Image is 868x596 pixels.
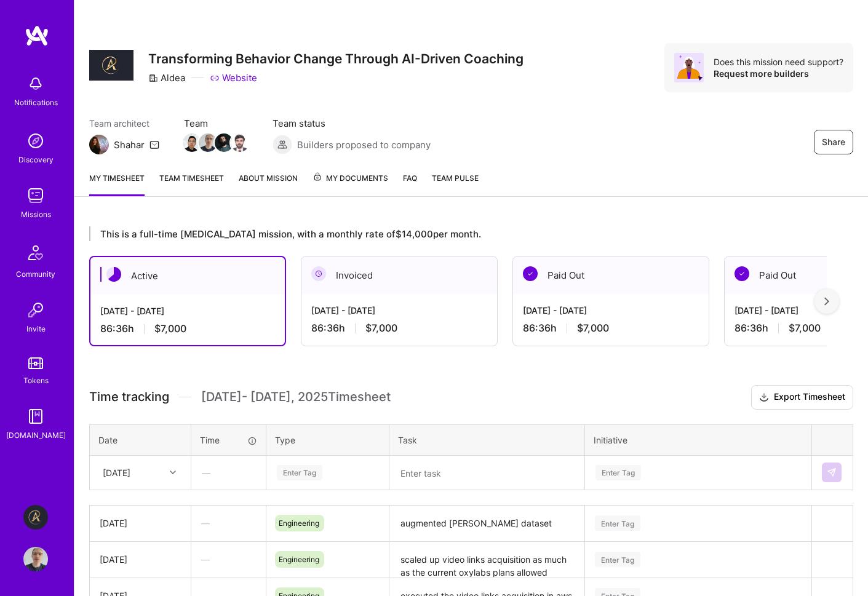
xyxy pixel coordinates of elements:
[513,256,709,294] div: Paid Out
[297,138,431,151] span: Builders proposed to company
[23,505,48,530] img: Aldea: Transforming Behavior Change Through AI-Driven Coaching
[89,172,145,196] a: My timesheet
[103,466,130,479] div: [DATE]
[184,132,200,153] a: Team Member Avatar
[216,132,232,153] a: Team Member Avatar
[21,238,50,268] img: Community
[365,322,397,335] span: $7,000
[28,357,43,369] img: tokens
[279,555,319,564] span: Engineering
[159,172,224,196] a: Team timesheet
[148,73,158,83] i: icon CompanyGray
[523,266,538,281] img: Paid Out
[751,385,853,410] button: Export Timesheet
[106,267,121,282] img: Active
[814,130,853,154] button: Share
[403,172,417,196] a: FAQ
[89,50,133,81] img: Company Logo
[594,434,803,447] div: Initiative
[90,424,191,455] th: Date
[577,322,609,335] span: $7,000
[432,172,479,196] a: Team Pulse
[170,469,176,475] i: icon Chevron
[759,391,769,404] i: icon Download
[148,51,524,66] h3: Transforming Behavior Change Through AI-Driven Coaching
[311,266,326,281] img: Invoiced
[210,71,257,84] a: Website
[199,133,217,152] img: Team Member Avatar
[273,135,292,154] img: Builders proposed to company
[735,266,749,281] img: Paid Out
[277,463,322,482] div: Enter Tag
[523,322,699,335] div: 86:36 h
[25,25,49,47] img: logo
[714,56,843,68] div: Does this mission need support?
[231,133,249,152] img: Team Member Avatar
[89,226,827,241] div: This is a full-time [MEDICAL_DATA] mission, with a monthly rate of $14,000 per month.
[100,517,181,530] div: [DATE]
[154,322,186,335] span: $7,000
[432,173,479,183] span: Team Pulse
[191,543,266,576] div: —
[822,136,845,148] span: Share
[239,172,298,196] a: About Mission
[266,424,389,455] th: Type
[200,434,257,447] div: Time
[273,117,431,130] span: Team status
[595,514,640,533] div: Enter Tag
[311,322,487,335] div: 86:36 h
[201,389,391,405] span: [DATE] - [DATE] , 2025 Timesheet
[391,507,583,541] textarea: augmented [PERSON_NAME] dataset
[100,553,181,566] div: [DATE]
[192,456,265,489] div: —
[14,96,58,109] div: Notifications
[391,543,583,577] textarea: scaled up video links acquisition as much as the current oxylabs plans allowed
[184,117,248,130] span: Team
[89,117,159,130] span: Team architect
[23,129,48,153] img: discovery
[16,268,55,280] div: Community
[23,71,48,96] img: bell
[389,424,585,455] th: Task
[183,133,201,152] img: Team Member Avatar
[789,322,821,335] span: $7,000
[26,322,46,335] div: Invite
[20,547,51,571] a: User Avatar
[313,172,388,196] a: My Documents
[149,140,159,149] i: icon Mail
[100,304,275,317] div: [DATE] - [DATE]
[21,208,51,221] div: Missions
[20,505,51,530] a: Aldea: Transforming Behavior Change Through AI-Driven Coaching
[89,389,169,405] span: Time tracking
[232,132,248,153] a: Team Member Avatar
[23,547,48,571] img: User Avatar
[595,550,640,569] div: Enter Tag
[191,507,266,539] div: —
[100,322,275,335] div: 86:36 h
[23,183,48,208] img: teamwork
[90,257,285,295] div: Active
[714,68,843,79] div: Request more builders
[18,153,54,166] div: Discovery
[279,519,319,528] span: Engineering
[674,53,704,82] img: Avatar
[301,256,497,294] div: Invoiced
[6,429,66,442] div: [DOMAIN_NAME]
[148,71,185,84] div: Aldea
[23,298,48,322] img: Invite
[89,135,109,154] img: Team Architect
[311,304,487,317] div: [DATE] - [DATE]
[827,467,837,477] img: Submit
[114,138,145,151] div: Shahar
[23,404,48,429] img: guide book
[595,463,641,482] div: Enter Tag
[23,374,49,387] div: Tokens
[523,304,699,317] div: [DATE] - [DATE]
[200,132,216,153] a: Team Member Avatar
[313,172,388,185] span: My Documents
[824,297,829,306] img: right
[215,133,233,152] img: Team Member Avatar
